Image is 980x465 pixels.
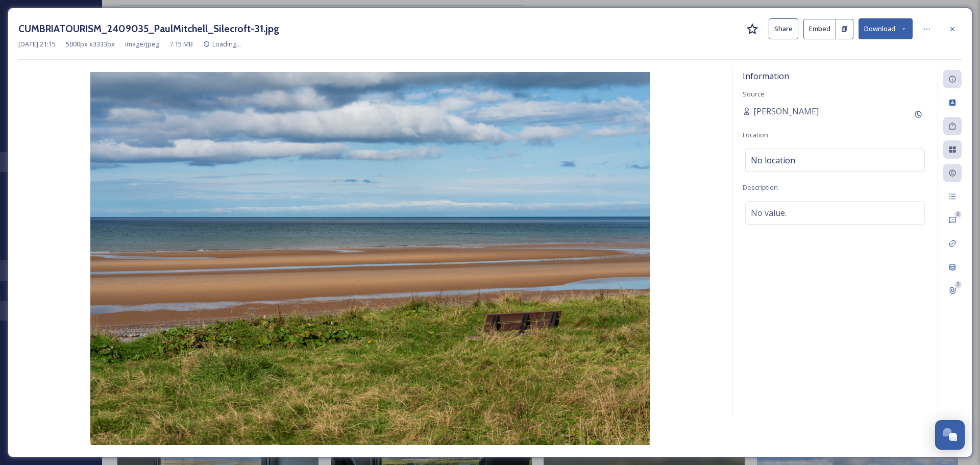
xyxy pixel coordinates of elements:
[18,21,279,36] h3: CUMBRIATOURISM_2409035_PaulMitchell_Silecroft-31.jpg
[954,281,962,288] div: 0
[751,207,787,219] span: No value.
[743,70,789,82] span: Information
[743,130,768,139] span: Location
[751,154,795,166] span: No location
[743,89,765,99] span: Source
[212,39,241,48] span: Loading...
[753,105,819,117] span: [PERSON_NAME]
[169,39,193,49] span: 7.15 MB
[769,18,798,39] button: Share
[954,211,962,218] div: 0
[859,18,913,39] button: Download
[743,183,778,192] span: Description
[935,420,965,450] button: Open Chat
[18,72,722,445] img: CUMBRIATOURISM_2409035_PaulMitchell_Silecroft-31.jpg
[125,39,159,49] span: image/jpeg
[803,19,836,39] button: Embed
[18,39,56,49] span: [DATE] 21:15
[66,39,115,49] span: 5000 px x 3333 px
